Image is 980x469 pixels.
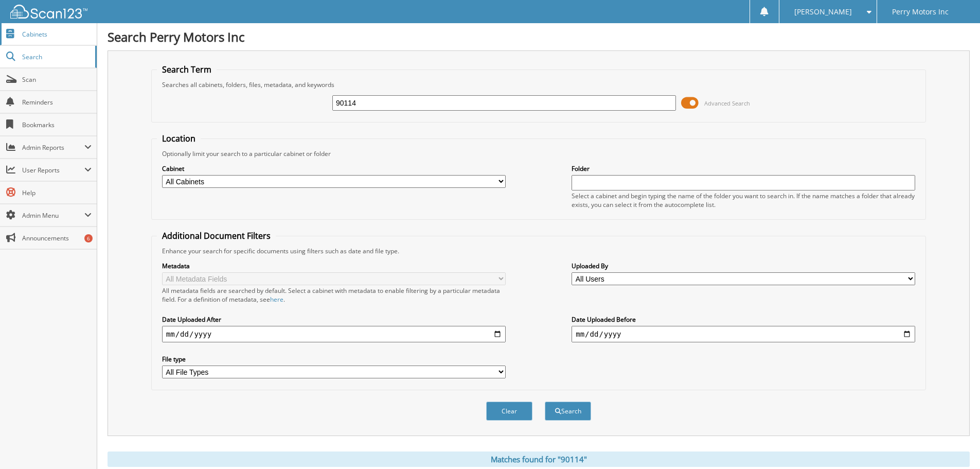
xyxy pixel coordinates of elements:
[270,295,283,304] a: here
[22,211,84,220] span: Admin Menu
[22,30,92,39] span: Cabinets
[572,326,915,342] input: end
[162,355,506,363] label: File type
[157,230,276,241] legend: Additional Document Filters
[22,98,92,107] span: Reminders
[572,262,915,270] label: Uploaded By
[929,420,980,469] iframe: Chat Widget
[10,5,87,19] img: scan123-logo-white.svg
[892,9,949,15] span: Perry Motors Inc
[22,75,92,84] span: Scan
[162,164,506,173] label: Cabinet
[22,166,84,175] span: User Reports
[162,286,506,304] div: All metadata fields are searched by default. Select a cabinet with metadata to enable filtering b...
[22,188,92,197] span: Help
[162,315,506,324] label: Date Uploaded After
[157,247,920,255] div: Enhance your search for specific documents using filters such as date and file type.
[486,402,532,421] button: Clear
[22,120,92,129] span: Bookmarks
[572,164,915,173] label: Folder
[108,451,970,467] div: Matches found for "90114"
[162,326,506,342] input: start
[572,315,915,324] label: Date Uploaded Before
[84,234,93,242] div: 6
[572,192,915,209] div: Select a cabinet and begin typing the name of the folder you want to search in. If the name match...
[545,402,591,421] button: Search
[157,149,920,158] div: Optionally limit your search to a particular cabinet or folder
[794,9,852,15] span: [PERSON_NAME]
[162,262,506,270] label: Metadata
[108,28,970,45] h1: Search Perry Motors Inc
[22,143,84,152] span: Admin Reports
[157,64,217,75] legend: Search Term
[157,133,201,144] legend: Location
[704,99,750,107] span: Advanced Search
[157,80,920,89] div: Searches all cabinets, folders, files, metadata, and keywords
[22,53,90,61] span: Search
[22,234,92,242] span: Announcements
